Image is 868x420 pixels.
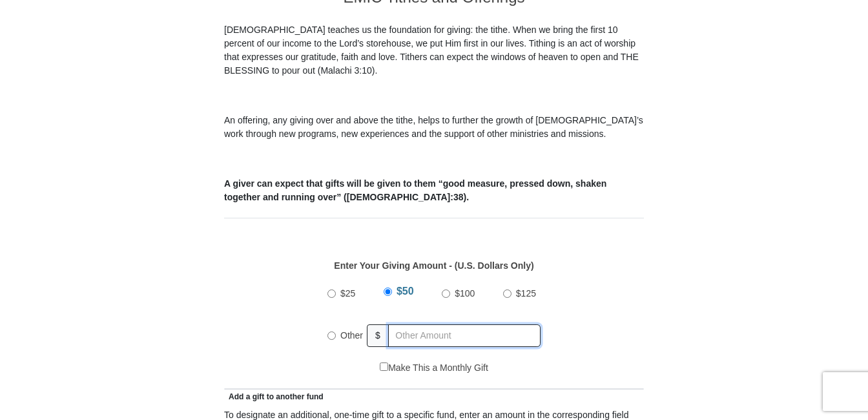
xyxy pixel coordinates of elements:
[380,361,488,375] label: Make This a Monthly Gift
[224,392,324,401] span: Add a gift to another fund
[380,362,388,371] input: Make This a Monthly Gift
[340,288,355,299] span: $25
[340,330,363,341] span: Other
[516,288,536,299] span: $125
[224,178,606,202] b: A giver can expect that gifts will be given to them “good measure, pressed down, shaken together ...
[334,260,533,271] strong: Enter Your Giving Amount - (U.S. Dollars Only)
[367,324,389,347] span: $
[224,114,644,141] p: An offering, any giving over and above the tithe, helps to further the growth of [DEMOGRAPHIC_DAT...
[455,288,475,299] span: $100
[397,286,414,297] span: $50
[224,23,644,78] p: [DEMOGRAPHIC_DATA] teaches us the foundation for giving: the tithe. When we bring the first 10 pe...
[388,324,541,347] input: Other Amount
